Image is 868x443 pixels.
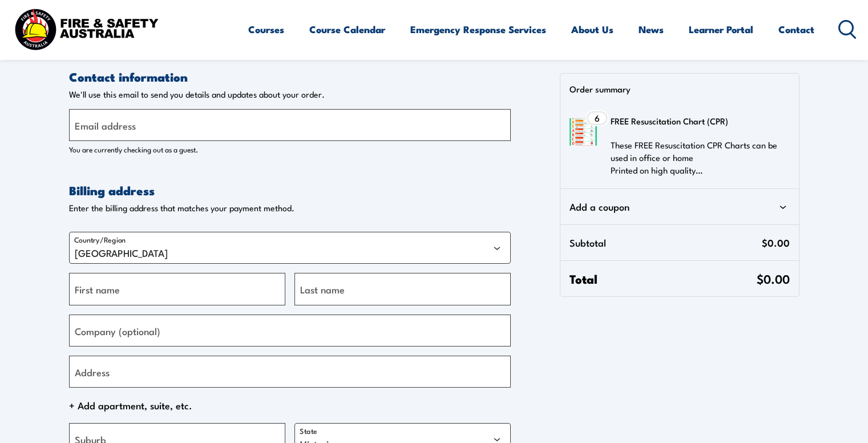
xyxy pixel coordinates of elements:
input: Last name [294,273,511,305]
span: Subtotal [570,234,761,251]
span: $0.00 [762,234,790,251]
h2: Billing address [69,182,511,198]
h2: Contact information [69,69,511,84]
a: Course Calendar [309,14,385,45]
a: Emergency Response Services [410,14,546,45]
a: Courses [248,14,284,45]
h3: FREE Resuscitation Chart (CPR) [611,112,782,130]
span: $0.00 [757,269,790,287]
a: About Us [571,14,613,45]
div: Add a coupon [570,198,789,215]
span: Total [570,270,756,287]
a: Contact [778,14,814,45]
input: First name [69,273,285,305]
p: We'll use this email to send you details and updates about your order. [69,89,511,100]
p: These FREE Resuscitation CPR Charts can be used in office or home Printed on high quality… [611,139,782,176]
p: You are currently checking out as a guest. [69,143,511,155]
p: Enter the billing address that matches your payment method. [69,203,511,214]
input: Address [69,356,511,388]
input: Company (optional) [69,315,511,347]
label: Email address [75,118,136,133]
label: First name [75,281,120,297]
a: Learner Portal [689,14,753,45]
a: News [639,14,664,45]
span: + Add apartment, suite, etc. [69,397,511,414]
span: 6 [595,114,600,123]
p: Order summary [570,83,798,94]
label: State [300,426,317,436]
img: FREE Resuscitation Chart - What are the 7 steps to CPR? [570,118,597,146]
label: Last name [300,281,345,297]
input: Email address [69,109,511,141]
label: Country/Region [74,235,126,244]
label: Address [75,364,110,379]
label: Company (optional) [75,323,160,338]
